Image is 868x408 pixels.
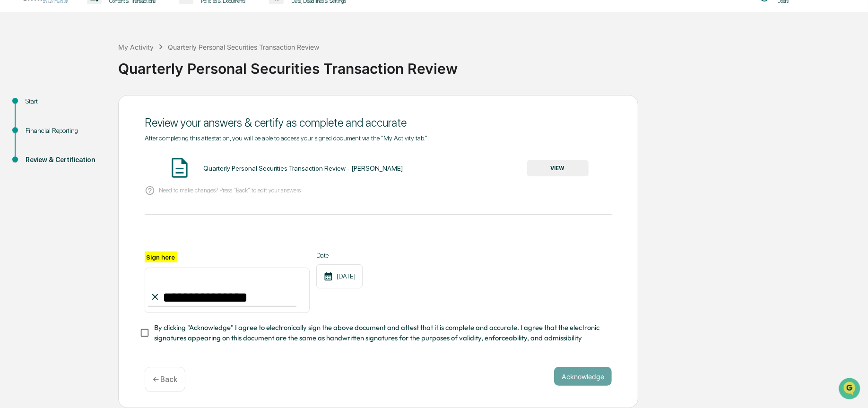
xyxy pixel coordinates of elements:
button: Acknowledge [554,367,612,386]
img: 1746055101610-c473b297-6a78-478c-a979-82029cc54cd1 [9,72,26,89]
a: Powered byPylon [67,160,114,167]
span: Attestations [78,119,117,129]
div: We're available if you need us! [32,82,120,89]
div: [DATE] [316,264,363,288]
span: By clicking "Acknowledge" I agree to electronically sign the above document and attest that it is... [154,322,604,344]
div: My Activity [118,43,154,51]
div: Review your answers & certify as complete and accurate [145,116,612,130]
span: Preclearance [19,119,61,129]
div: Quarterly Personal Securities Transaction Review - [PERSON_NAME] [203,165,403,172]
div: Quarterly Personal Securities Transaction Review [168,43,319,51]
span: After completing this attestation, you will be able to access your signed document via the "My Ac... [145,134,427,142]
p: ← Back [153,375,177,384]
button: Start new chat [161,75,172,87]
div: Review & Certification [26,155,103,165]
div: Start new chat [32,72,155,82]
div: 🗄️ [69,120,76,128]
button: VIEW [527,160,589,176]
label: Sign here [145,252,177,262]
div: 🔎 [9,138,17,146]
div: Start [26,96,103,106]
div: 🖐️ [9,120,17,128]
a: 🖐️Preclearance [6,115,65,132]
p: Need to make changes? Press "Back" to edit your answers [159,187,301,194]
span: Data Lookup [19,137,60,147]
span: Pylon [94,160,114,167]
img: Document Icon [168,156,191,180]
p: How can we help? [9,20,172,35]
div: Financial Reporting [26,126,103,136]
iframe: Open customer support [838,377,863,402]
a: 🗄️Attestations [65,115,121,132]
div: Quarterly Personal Securities Transaction Review [118,52,863,77]
label: Date [316,252,363,259]
a: 🔎Data Lookup [6,133,63,150]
